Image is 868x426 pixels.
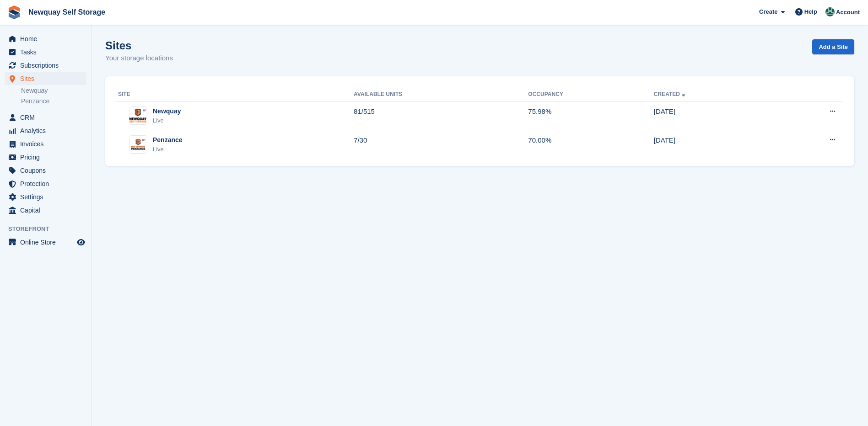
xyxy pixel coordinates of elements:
th: Occupancy [528,87,653,102]
img: Image of Newquay site [129,109,147,122]
div: Live [153,145,183,154]
a: menu [5,32,86,45]
td: 7/30 [354,130,528,159]
a: menu [5,177,86,190]
span: Protection [20,177,75,190]
span: Create [759,7,777,16]
a: menu [5,191,86,203]
td: 75.98% [528,101,653,130]
td: 70.00% [528,130,653,159]
span: Pricing [20,151,75,164]
img: Image of Penzance site [129,138,147,151]
span: Settings [20,191,75,203]
th: Site [116,87,354,102]
a: menu [5,164,86,177]
a: menu [5,204,86,217]
span: Analytics [20,124,75,137]
a: menu [5,46,86,59]
a: menu [5,236,86,249]
span: Account [836,8,860,17]
span: Tasks [20,46,75,59]
h1: Sites [105,39,173,52]
span: Sites [20,72,75,85]
a: menu [5,138,86,150]
a: Newquay Self Storage [25,5,109,20]
a: Created [654,91,687,97]
div: Live [153,116,181,125]
span: Online Store [20,236,75,249]
a: Add a Site [812,39,854,54]
span: Home [20,32,75,45]
a: Preview store [75,237,86,248]
span: Capital [20,204,75,217]
td: [DATE] [654,101,774,130]
img: stora-icon-8386f47178a22dfd0bd8f6a31ec36ba5ce8667c1dd55bd0f319d3a0aa187defe.svg [7,5,21,19]
span: Help [804,7,817,16]
img: JON [825,7,835,16]
span: Subscriptions [20,59,75,72]
p: Your storage locations [105,53,173,64]
span: Coupons [20,164,75,177]
span: Invoices [20,138,75,150]
div: Penzance [153,135,183,145]
a: menu [5,151,86,164]
th: Available Units [354,87,528,102]
a: Newquay [21,86,86,95]
span: CRM [20,111,75,124]
a: menu [5,124,86,137]
a: menu [5,59,86,72]
a: Penzance [21,97,86,106]
div: Newquay [153,106,181,116]
td: 81/515 [354,101,528,130]
td: [DATE] [654,130,774,159]
a: menu [5,111,86,124]
span: Storefront [8,224,91,234]
a: menu [5,72,86,85]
